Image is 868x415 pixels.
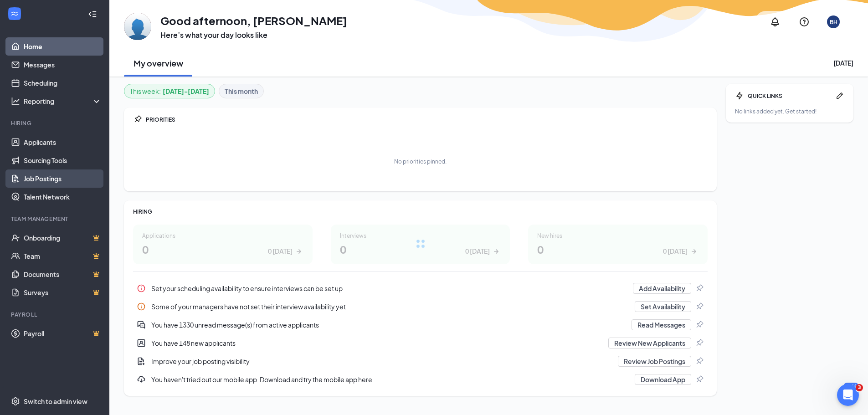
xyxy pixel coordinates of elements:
[632,319,691,330] button: Read Messages
[133,352,708,370] a: DocumentAddImprove your job posting visibilityReview Job PostingsPin
[695,320,704,329] svg: Pin
[124,13,151,40] img: Brittany Hickman
[856,384,863,391] span: 3
[151,338,603,348] div: You have 148 new applicants
[633,283,691,294] button: Add Availability
[394,158,447,165] div: No priorities pinned.
[24,151,102,169] a: Sourcing Tools
[748,92,832,100] div: QUICK LINKS
[635,301,691,312] button: Set Availability
[151,375,629,384] div: You haven't tried out our mobile app. Download and try the mobile app here...
[137,284,146,293] svg: Info
[24,397,87,406] div: Switch to admin view
[160,13,347,28] h1: Good afternoon, [PERSON_NAME]
[133,115,142,124] svg: Pin
[11,97,20,106] svg: Analysis
[137,375,146,384] svg: Download
[133,297,708,316] div: Some of your managers have not set their interview availability yet
[695,338,704,348] svg: Pin
[24,169,102,188] a: Job Postings
[833,58,853,67] div: [DATE]
[163,86,209,96] b: [DATE] - [DATE]
[24,133,102,151] a: Applicants
[151,320,626,329] div: You have 1330 unread message(s) from active applicants
[137,357,146,366] svg: DocumentAdd
[837,384,859,406] iframe: Intercom live chat
[24,188,102,206] a: Talent Network
[24,247,102,265] a: TeamCrown
[130,86,209,96] div: This week :
[799,16,810,27] svg: QuestionInfo
[134,57,183,69] h2: My overview
[225,86,258,96] b: This month
[695,357,704,366] svg: Pin
[24,37,102,56] a: Home
[137,302,146,311] svg: Info
[10,9,19,18] svg: WorkstreamLogo
[635,374,691,385] button: Download App
[735,108,844,115] div: No links added yet. Get started!
[835,91,844,100] svg: Pen
[11,311,100,318] div: Payroll
[133,334,708,352] a: UserEntityYou have 148 new applicantsReview New ApplicantsPin
[24,265,102,283] a: DocumentsCrown
[133,208,708,215] div: HIRING
[151,302,629,311] div: Some of your managers have not set their interview availability yet
[695,375,704,384] svg: Pin
[24,97,102,106] div: Reporting
[133,352,708,370] div: Improve your job posting visibility
[608,338,691,348] button: Review New Applicants
[137,338,146,348] svg: UserEntity
[133,316,708,334] div: You have 1330 unread message(s) from active applicants
[133,297,708,316] a: InfoSome of your managers have not set their interview availability yetSet AvailabilityPin
[133,279,708,297] a: InfoSet your scheduling availability to ensure interviews can be set upAdd AvailabilityPin
[770,16,781,27] svg: Notifications
[11,215,100,223] div: Team Management
[160,30,347,40] h3: Here’s what your day looks like
[24,74,102,92] a: Scheduling
[151,284,627,293] div: Set your scheduling availability to ensure interviews can be set up
[618,356,691,367] button: Review Job Postings
[24,56,102,74] a: Messages
[11,397,20,406] svg: Settings
[137,320,146,329] svg: DoubleChatActive
[133,334,708,352] div: You have 148 new applicants
[830,18,837,26] div: BH
[133,370,708,389] div: You haven't tried out our mobile app. Download and try the mobile app here...
[24,324,102,343] a: PayrollCrown
[133,279,708,297] div: Set your scheduling availability to ensure interviews can be set up
[151,357,612,366] div: Improve your job posting visibility
[735,91,744,100] svg: Bolt
[24,283,102,302] a: SurveysCrown
[133,370,708,389] a: DownloadYou haven't tried out our mobile app. Download and try the mobile app here...Download AppPin
[843,383,859,390] div: 1566
[11,119,100,127] div: Hiring
[24,229,102,247] a: OnboardingCrown
[695,284,704,293] svg: Pin
[146,116,708,123] div: PRIORITIES
[133,316,708,334] a: DoubleChatActiveYou have 1330 unread message(s) from active applicantsRead MessagesPin
[88,10,97,19] svg: Collapse
[695,302,704,311] svg: Pin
